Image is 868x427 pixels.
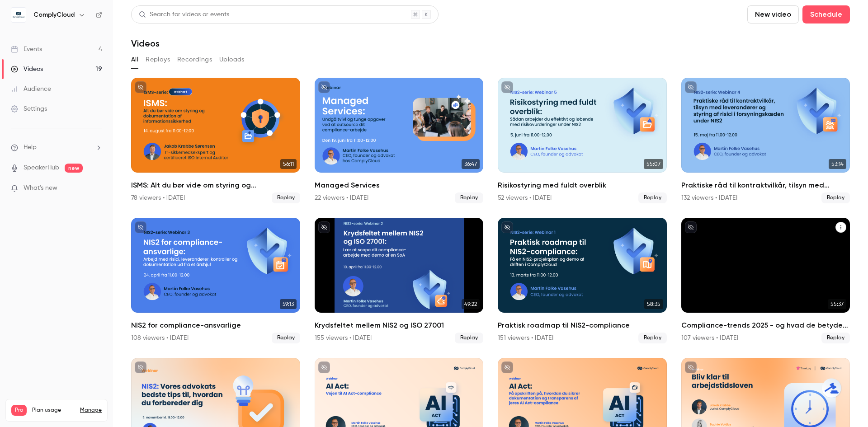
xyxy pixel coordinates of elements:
[455,333,483,343] span: Replay
[821,333,850,343] span: Replay
[681,333,738,343] div: 107 viewers • [DATE]
[11,45,42,54] div: Events
[498,333,553,343] div: 151 viewers • [DATE]
[135,81,146,93] button: unpublished
[146,52,170,67] button: Replays
[131,78,300,203] a: 56:11ISMS: Alt du bør vide om styring og dokumentation af informationssikkerhed78 viewers • [DATE...
[681,78,850,203] a: 53:14Praktiske råd til kontraktvilkår, tilsyn med leverandører og styring af risici i forsyningsk...
[802,5,850,23] button: Schedule
[681,78,850,203] li: Praktiske råd til kontraktvilkår, tilsyn med leverandører og styring af risici i forsyningskæden ...
[11,143,102,152] li: help-dropdown-opener
[501,81,513,93] button: unpublished
[681,218,850,343] li: Compliance-trends 2025 - og hvad de betyder for din virksomhed
[638,333,667,343] span: Replay
[65,164,83,173] span: new
[131,218,300,343] li: NIS2 for compliance-ansvarlige
[318,81,330,93] button: unpublished
[747,5,799,23] button: New video
[498,218,667,343] a: 58:35Praktisk roadmap til NIS2-compliance151 viewers • [DATE]Replay
[24,143,37,152] span: Help
[828,299,846,309] span: 55:37
[455,192,483,203] span: Replay
[280,159,297,169] span: 56:11
[644,159,663,169] span: 55:07
[280,299,297,309] span: 59:13
[685,81,697,93] button: unpublished
[315,193,368,202] div: 22 viewers • [DATE]
[135,221,146,233] button: unpublished
[131,333,189,343] div: 108 viewers • [DATE]
[131,52,138,67] button: All
[131,5,850,422] section: Videos
[315,333,372,343] div: 155 viewers • [DATE]
[315,78,484,203] li: Managed Services
[498,218,667,343] li: Praktisk roadmap til NIS2-compliance
[315,320,484,331] h2: Krydsfeltet mellem NIS2 og ISO 27001
[11,405,27,416] span: Pro
[11,8,26,22] img: ComplyCloud
[498,180,667,191] h2: Risikostyring med fuldt overblik
[685,361,697,373] button: unpublished
[498,320,667,331] h2: Praktisk roadmap til NIS2-compliance
[33,10,75,19] h6: ComplyCloud
[638,192,667,203] span: Replay
[315,78,484,203] a: 36:47Managed Services22 viewers • [DATE]Replay
[80,407,102,414] a: Manage
[315,218,484,343] a: 49:22Krydsfeltet mellem NIS2 og ISO 27001155 viewers • [DATE]Replay
[681,193,737,202] div: 132 viewers • [DATE]
[315,218,484,343] li: Krydsfeltet mellem NIS2 og ISO 27001
[24,183,57,193] span: What's new
[685,221,697,233] button: unpublished
[272,192,300,203] span: Replay
[11,65,43,74] div: Videos
[829,159,846,169] span: 53:14
[177,52,212,67] button: Recordings
[318,221,330,233] button: unpublished
[11,84,51,94] div: Audience
[219,52,245,67] button: Uploads
[131,218,300,343] a: 59:13NIS2 for compliance-ansvarlige108 viewers • [DATE]Replay
[821,192,850,203] span: Replay
[498,78,667,203] li: Risikostyring med fuldt overblik
[681,320,850,331] h2: Compliance-trends 2025 - og hvad de betyder for din virksomhed
[131,320,300,331] h2: NIS2 for compliance-ansvarlige
[24,163,59,173] a: SpeakerHub
[318,361,330,373] button: unpublished
[131,78,300,203] li: ISMS: Alt du bør vide om styring og dokumentation af informationssikkerhed
[501,361,513,373] button: unpublished
[131,193,185,202] div: 78 viewers • [DATE]
[315,180,484,191] h2: Managed Services
[644,299,663,309] span: 58:35
[681,218,850,343] a: 55:37Compliance-trends 2025 - og hvad de betyder for din virksomhed107 viewers • [DATE]Replay
[131,38,160,49] h1: Videos
[131,180,300,191] h2: ISMS: Alt du bør vide om styring og dokumentation af informationssikkerhed
[501,221,513,233] button: unpublished
[135,361,146,373] button: unpublished
[498,193,552,202] div: 52 viewers • [DATE]
[462,159,480,169] span: 36:47
[139,10,229,19] div: Search for videos or events
[462,299,480,309] span: 49:22
[498,78,667,203] a: 55:07Risikostyring med fuldt overblik52 viewers • [DATE]Replay
[11,104,47,113] div: Settings
[681,180,850,191] h2: Praktiske råd til kontraktvilkår, tilsyn med leverandører og styring af risici i forsyningskæden ...
[272,333,300,343] span: Replay
[32,407,75,414] span: Plan usage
